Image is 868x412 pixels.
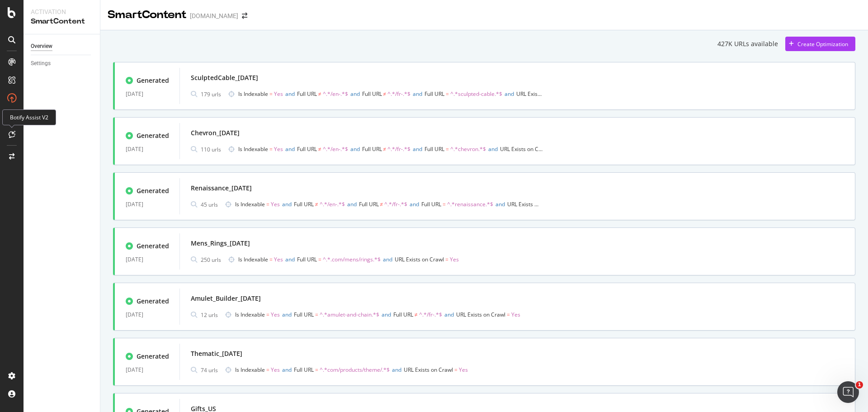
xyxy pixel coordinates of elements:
span: ^.*com/products/theme/.*$ [320,366,390,374]
span: Yes [271,366,280,374]
span: Full URL [362,145,382,153]
span: URL Exists on Crawl [507,200,557,208]
span: and [444,311,454,318]
span: and [282,311,292,318]
span: and [413,90,422,98]
div: Activation [31,7,93,16]
div: SmartContent [108,7,186,23]
div: [DATE] [126,89,169,99]
div: Overview [31,42,52,51]
span: and [282,366,292,374]
div: SculptedCable_[DATE] [191,73,258,82]
span: = [446,90,449,98]
span: Full URL [297,90,317,98]
span: ≠ [380,200,383,208]
span: and [350,145,360,153]
span: Full URL [294,366,314,374]
a: Settings [31,59,94,68]
span: URL Exists on Crawl [516,90,566,98]
span: and [488,145,498,153]
span: and [350,90,360,98]
div: 45 urls [201,201,218,208]
span: ^.*/en-.*$ [323,90,348,98]
span: = [266,200,269,208]
div: Generated [137,297,169,306]
span: = [445,256,448,263]
span: 1 [856,381,863,388]
span: = [269,90,273,98]
span: ≠ [383,145,387,153]
span: ^.*/fr-.*$ [419,311,442,318]
span: Full URL [297,145,317,153]
span: ^.*sculpted-cable.*$ [450,90,502,98]
span: ≠ [318,145,321,153]
div: [DATE] [126,309,169,320]
span: Is Indexable [235,200,265,208]
div: [DATE] [126,254,169,265]
span: Yes [274,90,283,98]
span: ^.*chevron.*$ [450,145,486,153]
span: Full URL [425,90,444,98]
div: Generated [137,352,169,361]
span: = [507,311,510,318]
span: ^.*amulet-and-chain.*$ [320,311,379,318]
div: SmartContent [31,16,93,27]
div: Mens_Rings_[DATE] [191,239,250,248]
span: ^.*/fr-.*$ [387,90,410,98]
div: 12 urls [201,311,218,319]
span: = [454,366,458,374]
span: Full URL [359,200,379,208]
span: Is Indexable [238,90,268,98]
span: Full URL [421,200,441,208]
span: ≠ [415,311,418,318]
span: and [505,90,514,98]
div: Chevron_[DATE] [191,128,240,137]
div: Generated [137,186,169,195]
span: = [446,145,449,153]
span: ≠ [383,90,387,98]
span: and [383,256,392,263]
span: Yes [274,145,283,153]
div: Thematic_[DATE] [191,349,242,358]
div: Botify Assist V2 [2,109,56,125]
span: and [413,145,422,153]
span: URL Exists on Crawl [395,256,444,263]
div: [DATE] [126,144,169,155]
div: Create Optimization [797,40,848,48]
div: [DATE] [126,199,169,210]
span: Is Indexable [235,366,265,374]
div: Generated [137,131,169,140]
span: = [315,311,318,318]
span: Is Indexable [235,311,265,318]
span: and [285,145,295,153]
span: and [285,256,295,263]
span: ^.*.com/mens/rings.*$ [323,256,381,263]
span: Is Indexable [238,145,268,153]
div: 179 urls [201,90,221,98]
div: Settings [31,59,51,68]
span: and [410,200,419,208]
span: = [266,311,269,318]
span: Yes [271,311,280,318]
div: Generated [137,242,169,251]
span: = [266,366,269,374]
span: ^.*/fr-.*$ [387,145,410,153]
div: arrow-right-arrow-left [242,13,247,19]
span: = [315,366,318,374]
span: ≠ [318,90,321,98]
span: URL Exists on Crawl [500,145,549,153]
div: Amulet_Builder_[DATE] [191,294,261,303]
span: ^.*/en-.*$ [323,145,348,153]
div: Renaissance_[DATE] [191,184,252,193]
button: Create Optimization [785,37,855,51]
span: and [285,90,295,98]
span: Full URL [362,90,382,98]
span: Yes [450,256,459,263]
div: 74 urls [201,366,218,374]
span: Yes [511,311,520,318]
div: 427K URLs available [717,39,778,48]
span: = [269,145,273,153]
span: = [443,200,446,208]
div: 110 urls [201,146,221,153]
span: URL Exists on Crawl [456,311,505,318]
